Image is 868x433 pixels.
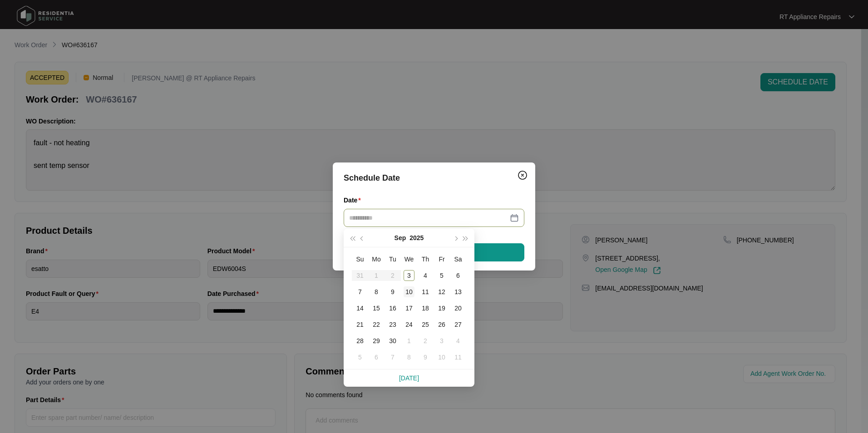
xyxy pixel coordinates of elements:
[404,303,414,314] div: 17
[385,251,401,267] th: Tu
[352,284,368,300] td: 2025-09-07
[401,284,417,300] td: 2025-09-10
[417,267,434,284] td: 2025-09-04
[404,319,414,330] div: 24
[401,316,417,333] td: 2025-09-24
[453,303,464,314] div: 20
[368,251,385,267] th: Mo
[436,270,447,281] div: 5
[450,300,466,316] td: 2025-09-20
[417,349,434,365] td: 2025-10-09
[355,303,365,314] div: 14
[404,352,414,363] div: 8
[450,349,466,365] td: 2025-10-11
[453,335,464,346] div: 4
[434,349,450,365] td: 2025-10-10
[417,300,434,316] td: 2025-09-18
[387,303,398,314] div: 16
[368,316,385,333] td: 2025-09-22
[355,286,365,297] div: 7
[371,319,382,330] div: 22
[404,270,414,281] div: 3
[401,251,417,267] th: We
[434,284,450,300] td: 2025-09-12
[453,270,464,281] div: 6
[344,172,524,184] div: Schedule Date
[436,335,447,346] div: 3
[417,333,434,349] td: 2025-10-02
[352,316,368,333] td: 2025-09-21
[409,229,424,247] button: 2025
[395,229,406,247] button: Sep
[434,300,450,316] td: 2025-09-19
[371,303,382,314] div: 15
[385,316,401,333] td: 2025-09-23
[368,333,385,349] td: 2025-09-29
[368,349,385,365] td: 2025-10-06
[355,335,365,346] div: 28
[436,286,447,297] div: 12
[417,284,434,300] td: 2025-09-11
[385,300,401,316] td: 2025-09-16
[387,319,398,330] div: 23
[436,303,447,314] div: 19
[371,352,382,363] div: 6
[387,352,398,363] div: 7
[434,316,450,333] td: 2025-09-26
[385,349,401,365] td: 2025-10-07
[349,213,508,223] input: Date
[387,286,398,297] div: 9
[450,333,466,349] td: 2025-10-04
[401,349,417,365] td: 2025-10-08
[385,284,401,300] td: 2025-09-09
[401,300,417,316] td: 2025-09-17
[420,319,431,330] div: 25
[453,319,464,330] div: 27
[344,196,365,205] label: Date
[371,335,382,346] div: 29
[401,333,417,349] td: 2025-10-01
[436,319,447,330] div: 26
[450,316,466,333] td: 2025-09-27
[450,251,466,267] th: Sa
[385,333,401,349] td: 2025-09-30
[450,267,466,284] td: 2025-09-06
[368,300,385,316] td: 2025-09-15
[368,284,385,300] td: 2025-09-08
[352,251,368,267] th: Su
[371,286,382,297] div: 8
[434,251,450,267] th: Fr
[515,168,530,182] button: Close
[352,300,368,316] td: 2025-09-14
[404,286,414,297] div: 10
[404,335,414,346] div: 1
[420,335,431,346] div: 2
[355,319,365,330] div: 21
[420,270,431,281] div: 4
[399,374,419,382] a: [DATE]
[420,303,431,314] div: 18
[417,316,434,333] td: 2025-09-25
[434,267,450,284] td: 2025-09-05
[453,286,464,297] div: 13
[352,349,368,365] td: 2025-10-05
[434,333,450,349] td: 2025-10-03
[352,333,368,349] td: 2025-09-28
[517,170,528,181] img: closeCircle
[420,286,431,297] div: 11
[450,284,466,300] td: 2025-09-13
[420,352,431,363] div: 9
[387,335,398,346] div: 30
[401,267,417,284] td: 2025-09-03
[453,352,464,363] div: 11
[417,251,434,267] th: Th
[436,352,447,363] div: 10
[355,352,365,363] div: 5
